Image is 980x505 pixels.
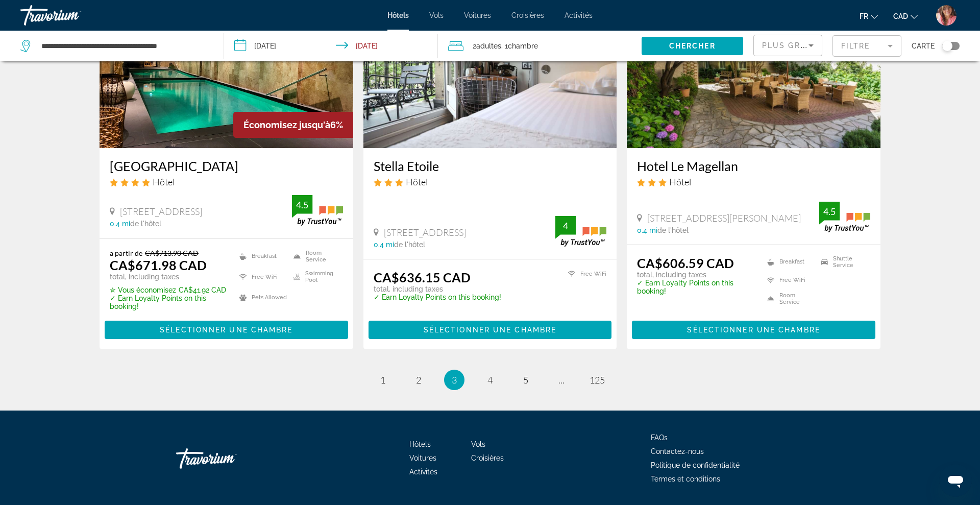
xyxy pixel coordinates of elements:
a: Activités [565,11,593,19]
span: Sélectionner une chambre [424,326,556,334]
li: Breakfast [234,249,288,264]
li: Breakfast [762,255,816,269]
span: , 1 [501,39,538,53]
a: Sélectionner une chambre [369,323,612,334]
button: User Menu [933,5,960,26]
a: Travorium [20,2,122,29]
div: 3 star Hotel [374,176,607,187]
a: Sélectionner une chambre [105,323,348,334]
div: 4 star Hotel [110,176,343,187]
img: trustyou-badge.svg [292,195,343,225]
span: 0.4 mi [374,241,394,249]
span: Adultes [476,42,501,50]
a: Politique de confidentialité [651,461,740,469]
a: Termes et conditions [651,475,720,483]
span: Sélectionner une chambre [160,326,292,334]
p: ✓ Earn Loyalty Points on this booking! [637,279,754,295]
span: fr [860,12,868,20]
li: Room Service [762,292,816,305]
span: Chambre [508,42,538,50]
span: 2 [416,374,421,386]
span: Chercher [669,42,716,50]
li: Room Service [288,249,342,264]
nav: Pagination [100,370,880,390]
a: Hôtels [387,11,409,19]
span: 2 [473,39,501,53]
p: CA$41.92 CAD [110,286,227,294]
span: [STREET_ADDRESS] [384,227,466,238]
del: CA$713.90 CAD [145,249,199,257]
img: Z [936,5,957,26]
a: Contactez-nous [651,447,704,455]
p: total, including taxes [637,271,754,279]
ins: CA$636.15 CAD [374,270,471,285]
button: Filter [832,35,901,57]
div: 4.5 [292,199,312,211]
button: Check-in date: Nov 28, 2025 Check-out date: Nov 30, 2025 [224,31,438,61]
button: Change language [860,9,878,23]
span: Sélectionner une chambre [687,326,820,334]
p: total, including taxes [110,273,227,281]
span: [STREET_ADDRESS][PERSON_NAME] [647,212,801,224]
span: Voitures [409,454,436,462]
img: trustyou-badge.svg [819,202,870,232]
span: 1 [380,374,385,386]
a: Vols [429,11,444,19]
div: 3 star Hotel [637,176,870,187]
span: de l'hôtel [130,220,161,228]
span: Carte [912,39,935,53]
a: FAQs [651,434,668,442]
button: Sélectionner une chambre [105,321,348,339]
span: Hôtel [406,176,428,187]
button: Travelers: 2 adults, 0 children [438,31,642,61]
img: trustyou-badge.svg [555,216,606,246]
p: ✓ Earn Loyalty Points on this booking! [110,294,227,310]
li: Free WiFi [563,270,606,278]
div: 4.5 [819,205,840,218]
li: Free WiFi [234,269,288,284]
span: Hôtel [153,176,175,187]
span: Économisez jusqu'à [243,119,330,130]
a: Hôtels [409,440,431,448]
span: Hôtel [669,176,691,187]
li: Swimming Pool [288,269,342,284]
span: de l'hôtel [394,241,425,249]
button: Sélectionner une chambre [632,321,875,339]
a: Voitures [464,11,491,19]
span: ✮ Vous économisez [110,286,176,294]
li: Shuttle Service [816,255,870,269]
a: Sélectionner une chambre [632,323,875,334]
a: [GEOGRAPHIC_DATA] [110,158,343,174]
iframe: Bouton de lancement de la fenêtre de messagerie [939,464,972,497]
li: Free WiFi [762,274,816,287]
a: Vols [471,440,485,448]
button: Change currency [893,9,918,23]
div: 6% [233,112,353,138]
li: Pets Allowed [234,290,288,305]
a: Stella Etoile [374,158,607,174]
p: total, including taxes [374,285,501,293]
a: Croisières [511,11,544,19]
button: Chercher [642,37,743,55]
a: Croisières [471,454,504,462]
span: 0.4 mi [110,220,130,228]
a: Hotel Le Magellan [637,158,870,174]
span: Plus grandes économies [762,41,884,50]
span: de l'hôtel [657,226,689,234]
span: 125 [590,374,605,386]
a: Activités [409,468,437,476]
